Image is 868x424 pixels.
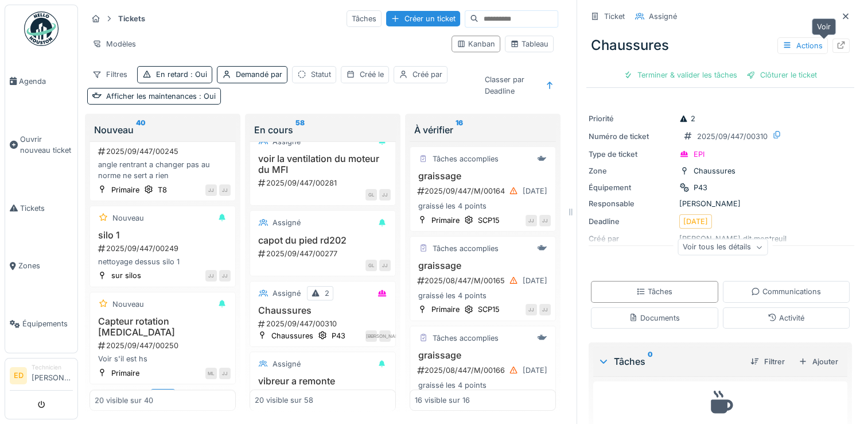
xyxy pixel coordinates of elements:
div: En retard [156,69,207,80]
div: [DATE] [523,365,547,376]
span: : Oui [188,70,207,79]
div: graissé les 4 points [415,201,551,211]
div: À vérifier [414,123,551,137]
div: 2025/09/447/00250 [97,340,231,351]
div: [DATE] [683,216,708,227]
div: [DATE] [523,275,547,286]
div: T8 [158,184,167,195]
div: JJ [205,184,217,196]
div: Primaire [111,184,139,195]
div: ML [205,368,217,379]
div: Nouveau [94,123,231,137]
div: Tâches accomplies [433,243,499,254]
div: GL [365,260,377,271]
div: Tâches [636,286,672,297]
div: 20 visible sur 58 [255,395,313,406]
span: Ouvrir nouveau ticket [20,134,73,156]
a: Agenda [5,52,77,110]
div: Actions [777,37,828,54]
div: JJ [539,304,551,315]
div: Technicien [32,363,73,372]
div: 2025/09/447/00245 [97,146,231,157]
h3: capot du pied rd202 [255,235,391,246]
div: En cours [254,123,391,137]
div: Clôturer le ticket [742,67,822,83]
div: Chaussures [271,330,313,341]
div: EPI [694,149,704,160]
div: JJ [205,270,217,282]
h3: voir la ventilation du moteur du MFI [255,153,391,175]
div: 2025/09/447/00281 [257,178,391,188]
h3: silo 1 [95,230,231,241]
div: 2025/08/447/M/00165 [417,273,551,288]
a: Tickets [5,179,77,237]
sup: 58 [295,123,305,137]
h3: vibreur a remonte [255,376,391,387]
span: : Oui [197,92,216,101]
img: Badge_color-CXgf-gQk.svg [24,11,59,46]
div: JJ [526,215,537,226]
div: Tâches accomplies [433,333,499,344]
div: Activité [768,313,804,323]
div: 2025/09/447/00310 [257,318,391,329]
div: Plus [150,389,176,406]
div: JJ [219,368,231,379]
div: Documents [629,313,680,323]
div: Zone [589,165,675,176]
div: JJ [539,215,551,226]
div: Voir s'il est hs [95,353,231,364]
div: 2025/08/447/M/00166 [417,363,551,377]
div: Chaussures [586,30,854,60]
div: Assigné [649,11,677,22]
div: Type de ticket [589,149,675,160]
div: Afficher les maintenances [106,91,216,102]
div: SCP15 [478,215,500,226]
div: Voir [812,18,836,35]
div: Deadline [589,216,675,227]
div: Classer par Deadline [480,71,539,99]
div: JJ [365,330,377,342]
a: Ouvrir nouveau ticket [5,110,77,179]
div: 20 visible sur 40 [95,395,153,406]
div: Ticket [604,11,625,22]
div: 2 [679,113,695,124]
div: Assigné [273,217,301,228]
div: Assigné [273,288,301,299]
div: Assigné [273,359,301,369]
a: Équipements [5,295,77,353]
div: Priorité [589,113,675,124]
div: Modèles [87,36,141,52]
span: Équipements [22,318,73,329]
div: Terminer & valider les tâches [619,67,742,83]
div: nettoyage dessus silo 1 [95,256,231,267]
div: JJ [526,304,537,315]
div: 2025/09/447/00277 [257,248,391,259]
div: Demandé par [236,69,282,80]
div: Filtres [87,66,133,83]
div: GL [365,189,377,201]
div: Kanban [457,38,495,49]
div: Primaire [431,304,460,315]
span: Tickets [20,203,73,214]
a: Zones [5,237,77,295]
strong: Tickets [114,13,150,24]
div: Assigné [273,136,301,147]
div: [PERSON_NAME] [589,198,852,209]
div: JJ [219,184,231,196]
sup: 16 [456,123,463,137]
h3: graissage [415,171,551,182]
div: graissé les 4 points [415,290,551,301]
div: Voir tous les détails [678,239,768,256]
div: sur silos [111,270,141,281]
sup: 40 [136,123,146,137]
div: 2025/09/447/M/00164 [417,184,551,198]
div: Chaussures [694,165,735,176]
sup: 0 [648,354,653,368]
div: Tâches accomplies [433,153,499,164]
li: ED [10,367,27,384]
a: ED Technicien[PERSON_NAME] [10,363,73,391]
div: P43 [694,182,707,193]
div: Nouveau [112,213,144,223]
li: [PERSON_NAME] [32,363,73,388]
div: Créer un ticket [386,11,460,26]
